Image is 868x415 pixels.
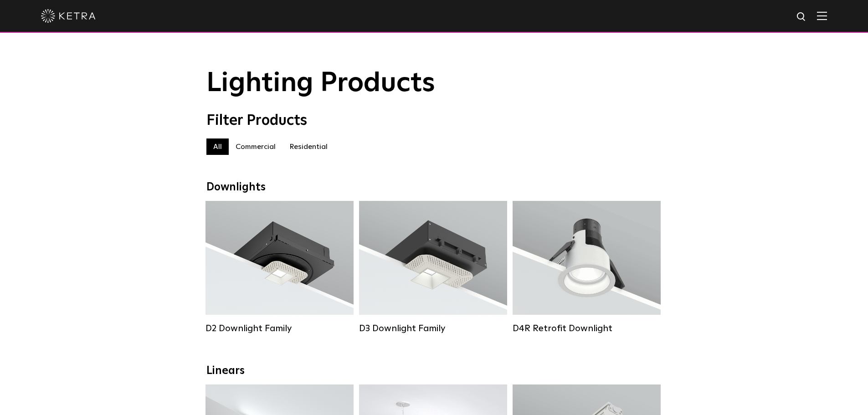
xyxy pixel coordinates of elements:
img: Hamburger%20Nav.svg [817,11,827,20]
div: D4R Retrofit Downlight [513,323,661,334]
img: ketra-logo-2019-white [41,9,96,23]
a: D3 Downlight Family Lumen Output:700 / 900 / 1100Colors:White / Black / Silver / Bronze / Paintab... [359,201,507,334]
label: All [206,138,229,155]
div: D2 Downlight Family [205,323,354,334]
div: D3 Downlight Family [359,323,507,334]
div: Filter Products [206,112,662,129]
div: Downlights [206,181,662,194]
img: search icon [796,11,807,23]
label: Commercial [229,138,282,155]
div: Linears [206,364,662,378]
a: D2 Downlight Family Lumen Output:1200Colors:White / Black / Gloss Black / Silver / Bronze / Silve... [205,201,354,334]
a: D4R Retrofit Downlight Lumen Output:800Colors:White / BlackBeam Angles:15° / 25° / 40° / 60°Watta... [513,201,661,334]
span: Lighting Products [206,70,435,97]
label: Residential [282,138,334,155]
